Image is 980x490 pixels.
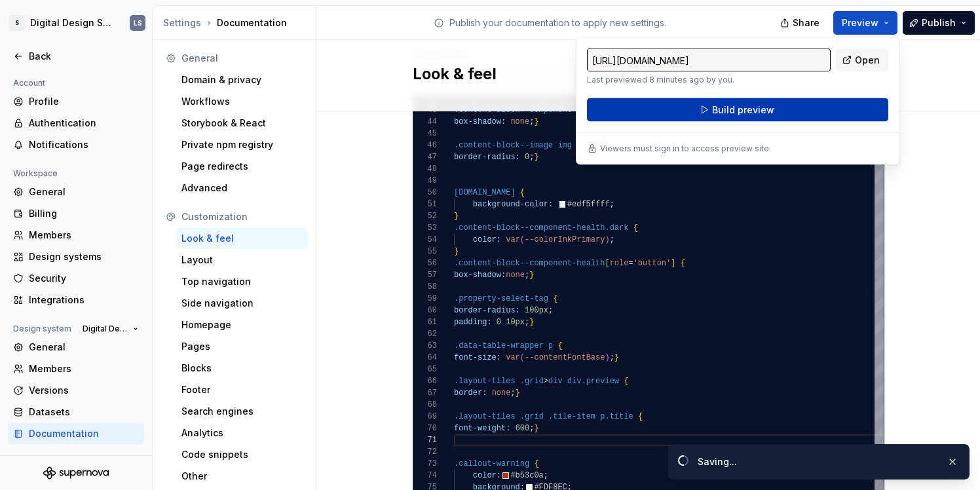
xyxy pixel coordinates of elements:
span: .grid [519,412,543,421]
span: { [680,259,685,268]
div: Members [29,229,139,242]
span: ( [519,235,524,244]
span: ; [548,306,553,315]
div: 49 [413,175,437,187]
span: { [519,188,524,197]
span: 100px [525,306,548,315]
div: 52 [413,210,437,222]
a: Layout [176,250,308,271]
span: .grid [519,377,543,386]
span: Share [793,16,820,29]
div: 59 [413,293,437,305]
div: 50 [413,187,437,198]
p: Last previewed 8 minutes ago by you. [587,75,831,85]
div: Integrations [29,293,139,307]
span: Build preview [712,104,774,117]
div: 44 [413,116,437,128]
span: div [548,377,563,386]
a: Authentication [8,113,144,134]
div: Documentation [29,427,139,440]
div: 45 [413,128,437,140]
div: 62 [413,328,437,340]
span: role [609,259,628,268]
span: { [633,223,637,233]
div: Homepage [181,318,303,331]
span: Publish [922,16,956,29]
a: Documentation [8,423,144,444]
a: Integrations [8,290,144,311]
div: Search engines [181,405,303,418]
span: .tile-item [548,412,595,421]
div: 68 [413,399,437,411]
button: Settings [163,16,201,29]
p: Publish your documentation to apply new settings. [449,16,666,29]
span: ; [609,353,614,362]
a: General [8,181,144,202]
span: } [529,318,534,327]
div: Code snippets [181,448,303,461]
div: Notifications [29,138,139,151]
div: Look & feel [181,232,303,245]
span: --contentFontBase [525,353,605,362]
span: 0 [496,318,500,327]
a: Security [8,268,144,289]
div: 70 [413,423,437,434]
a: Analytics [176,423,308,443]
span: = [628,259,633,268]
a: Other [176,466,308,487]
div: Layout [181,254,303,267]
div: Private npm registry [181,138,303,151]
span: ; [525,318,529,327]
span: 0 [525,153,529,162]
div: Page redirects [181,160,303,173]
a: Open [836,48,888,72]
span: { [637,412,642,421]
a: Members [8,225,144,246]
a: Page redirects [176,156,308,177]
h2: Look & feel [413,64,869,85]
div: S [9,15,25,31]
div: Blocks [181,362,303,375]
span: none [510,117,529,126]
span: box-shadow: [454,117,506,126]
span: img [557,141,572,150]
div: Members [29,362,139,375]
div: Workflows [181,95,303,108]
span: 600 [515,424,529,433]
span: none [506,271,525,280]
span: color: [472,235,500,244]
a: Domain & privacy [176,69,308,90]
div: Authentication [29,117,139,130]
a: Storybook & React [176,113,308,134]
span: .layout-tiles [454,377,516,386]
span: #edf5ffff [567,200,609,209]
div: 48 [413,163,437,175]
a: Back [8,46,144,67]
a: Notifications [8,134,144,155]
span: 10px [506,318,525,327]
a: Top navigation [176,271,308,292]
div: 72 [413,446,437,458]
div: 56 [413,257,437,269]
div: 74 [413,470,437,481]
div: Design systems [29,250,139,263]
a: Members [8,358,144,379]
span: ; [609,200,614,209]
div: Back [29,50,139,63]
div: General [29,185,139,198]
span: { [557,341,562,350]
span: ; [529,153,534,162]
div: Design system [8,321,77,337]
svg: Supernova Logo [43,466,109,480]
span: } [534,153,538,162]
span: p.title [600,412,633,421]
div: 53 [413,222,437,234]
a: Side navigation [176,293,308,314]
div: Datasets [29,405,139,419]
span: background-color: [472,200,552,209]
div: Security [29,272,139,285]
div: Footer [181,383,303,396]
a: General [8,337,144,358]
span: font-size: [454,353,501,362]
